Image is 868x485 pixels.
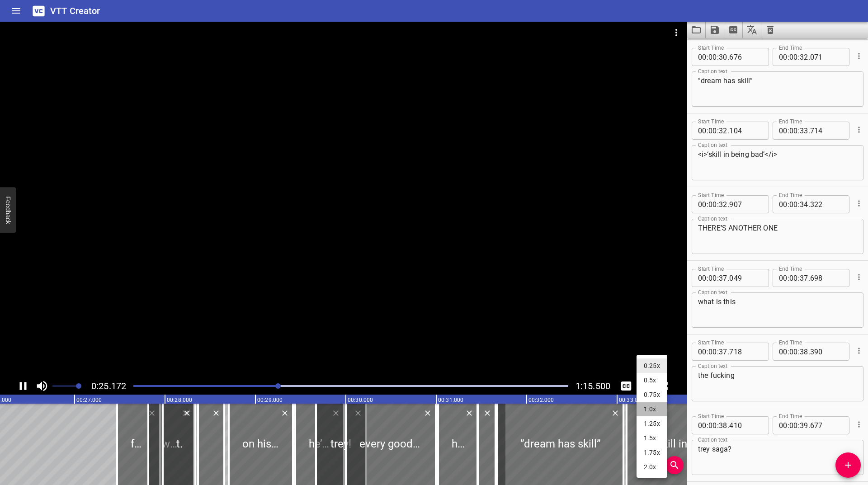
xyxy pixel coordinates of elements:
[637,402,667,416] li: 1.0x
[637,416,667,431] li: 1.25x
[637,445,667,460] li: 1.75x
[637,460,667,474] li: 2.0x
[637,387,667,402] li: 0.75x
[637,358,667,373] li: 0.25x
[637,431,667,445] li: 1.5x
[637,373,667,387] li: 0.5x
